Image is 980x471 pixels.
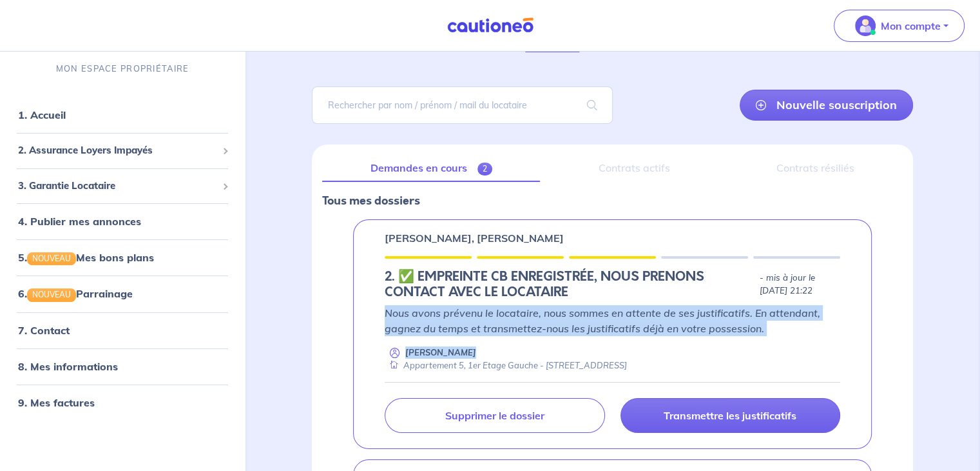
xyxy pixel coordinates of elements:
p: Mon compte [881,18,941,34]
p: MON ESPACE PROPRIÉTAIRE [56,63,189,75]
a: Transmettre les justificatifs [620,398,840,433]
img: Cautioneo [442,17,539,34]
a: 6.NOUVEAUParrainage [18,287,133,300]
p: - mis à jour le [DATE] 21:22 [760,272,840,297]
div: 4. Publier mes annonces [5,208,240,234]
a: Demandes en cours2 [322,155,540,182]
span: 3. Garantie Locataire [18,179,217,194]
button: illu_account_valid_menu.svgMon compte [834,10,965,42]
p: Nous avons prévenu le locataire, nous sommes en attente de ses justificatifs. En attendant, gagne... [385,305,840,336]
a: Nouvelle souscription [740,90,913,121]
a: 1. Accueil [18,108,66,121]
div: Appartement 5, 1er Etage Gauche - [STREET_ADDRESS] [385,359,627,372]
img: illu_account_valid_menu.svg [855,15,876,36]
p: Tous mes dossiers [322,192,903,209]
a: 7. Contact [18,324,70,337]
p: [PERSON_NAME], [PERSON_NAME] [385,230,564,246]
a: 9. Mes factures [18,396,95,409]
span: 2. Assurance Loyers Impayés [18,143,217,158]
div: 6.NOUVEAUParrainage [5,281,240,306]
p: Supprimer le dossier [445,409,544,422]
div: 9. Mes factures [5,390,240,416]
div: state: RENTER-DOCUMENTS-IN-PENDING, Context: NEW,CHOOSE-CERTIFICATE,RELATIONSHIP,RENTER-DOCUMENTS [385,269,840,300]
a: 5.NOUVEAUMes bons plans [18,251,154,264]
div: 1. Accueil [5,102,240,128]
div: 7. Contact [5,317,240,343]
input: Rechercher par nom / prénom / mail du locataire [312,86,612,124]
div: 2. Assurance Loyers Impayés [5,138,240,163]
div: 8. Mes informations [5,354,240,379]
span: search [572,87,613,123]
p: [PERSON_NAME] [405,346,476,359]
a: 8. Mes informations [18,360,118,373]
a: 4. Publier mes annonces [18,215,141,228]
div: 3. Garantie Locataire [5,174,240,199]
div: 5.NOUVEAUMes bons plans [5,245,240,270]
p: Transmettre les justificatifs [664,409,796,422]
span: 2 [477,163,492,175]
h5: 2.︎ ✅️ EMPREINTE CB ENREGISTRÉE, NOUS PRENONS CONTACT AVEC LE LOCATAIRE [385,269,754,300]
a: Supprimer le dossier [385,398,604,433]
